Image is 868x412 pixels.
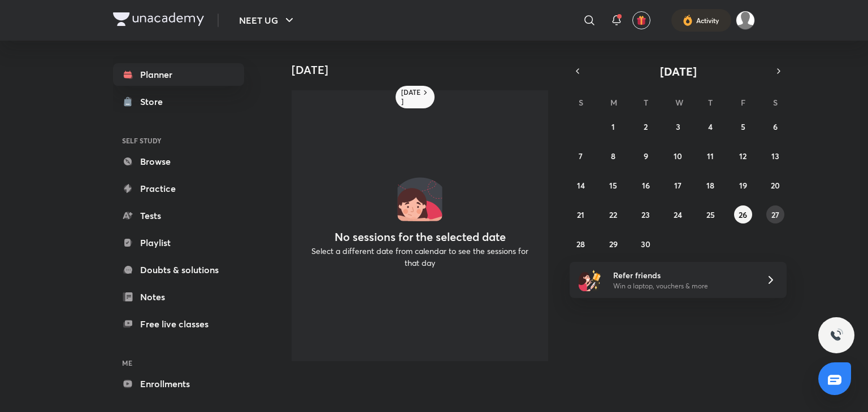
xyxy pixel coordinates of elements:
[113,177,244,200] a: Practice
[766,176,784,194] button: September 20, 2025
[636,15,646,25] img: avatar
[292,63,557,77] h4: [DATE]
[736,11,755,30] img: Anushka soni
[637,235,655,253] button: September 30, 2025
[113,231,244,254] a: Playlist
[604,205,622,223] button: September 22, 2025
[576,239,585,249] abbr: September 28, 2025
[632,11,650,29] button: avatar
[113,12,204,29] a: Company Logo
[609,209,617,220] abbr: September 22, 2025
[637,147,655,165] button: September 9, 2025
[766,147,784,165] button: September 13, 2025
[604,176,622,194] button: September 15, 2025
[675,97,683,108] abbr: Wednesday
[669,176,687,194] button: September 17, 2025
[741,121,745,132] abbr: September 5, 2025
[397,176,442,221] img: No events
[734,147,752,165] button: September 12, 2025
[676,121,680,132] abbr: September 3, 2025
[669,205,687,223] button: September 24, 2025
[771,180,780,191] abbr: September 20, 2025
[706,209,715,220] abbr: September 25, 2025
[113,204,244,227] a: Tests
[305,245,535,269] p: Select a different date from calendar to see the sessions for that day
[609,239,618,249] abbr: September 29, 2025
[734,176,752,194] button: September 19, 2025
[642,180,650,191] abbr: September 16, 2025
[604,235,622,253] button: September 29, 2025
[641,239,650,249] abbr: September 30, 2025
[113,258,244,281] a: Doubts & solutions
[401,88,421,106] h6: [DATE]
[734,205,752,223] button: September 26, 2025
[701,117,719,135] button: September 4, 2025
[674,151,682,161] abbr: September 10, 2025
[572,176,590,194] button: September 14, 2025
[113,12,204,26] img: Company Logo
[113,286,244,308] a: Notes
[613,281,752,291] p: Win a laptop, vouchers & more
[637,176,655,194] button: September 16, 2025
[766,205,784,223] button: September 27, 2025
[113,131,244,150] h6: SELF STUDY
[113,372,244,395] a: Enrollments
[739,180,747,191] abbr: September 19, 2025
[604,147,622,165] button: September 8, 2025
[577,209,584,220] abbr: September 21, 2025
[701,205,719,223] button: September 25, 2025
[669,147,687,165] button: September 10, 2025
[637,205,655,223] button: September 23, 2025
[641,209,650,220] abbr: September 23, 2025
[113,63,244,86] a: Planner
[579,97,583,108] abbr: Sunday
[611,151,615,161] abbr: September 8, 2025
[708,97,713,108] abbr: Thursday
[572,205,590,223] button: September 21, 2025
[613,269,752,281] h6: Refer friends
[572,235,590,253] button: September 28, 2025
[708,121,713,132] abbr: September 4, 2025
[741,97,745,108] abbr: Friday
[577,180,585,191] abbr: September 14, 2025
[609,180,617,191] abbr: September 15, 2025
[113,150,244,173] a: Browse
[773,97,778,108] abbr: Saturday
[579,269,601,291] img: referral
[660,64,697,79] span: [DATE]
[830,328,843,342] img: ttu
[335,230,506,244] h4: No sessions for the selected date
[734,117,752,135] button: September 5, 2025
[771,209,779,220] abbr: September 27, 2025
[113,313,244,335] a: Free live classes
[611,121,615,132] abbr: September 1, 2025
[771,151,779,161] abbr: September 13, 2025
[669,117,687,135] button: September 3, 2025
[701,176,719,194] button: September 18, 2025
[706,180,714,191] abbr: September 18, 2025
[674,209,682,220] abbr: September 24, 2025
[637,117,655,135] button: September 2, 2025
[644,151,648,161] abbr: September 9, 2025
[701,147,719,165] button: September 11, 2025
[579,151,583,161] abbr: September 7, 2025
[604,117,622,135] button: September 1, 2025
[113,90,244,113] a: Store
[707,151,714,161] abbr: September 11, 2025
[739,209,747,220] abbr: September 26, 2025
[610,97,617,108] abbr: Monday
[766,117,784,135] button: September 6, 2025
[683,14,693,27] img: activity
[585,63,771,79] button: [DATE]
[140,95,170,108] div: Store
[232,9,303,32] button: NEET UG
[674,180,682,191] abbr: September 17, 2025
[572,147,590,165] button: September 7, 2025
[113,353,244,372] h6: ME
[773,121,778,132] abbr: September 6, 2025
[644,97,648,108] abbr: Tuesday
[739,151,747,161] abbr: September 12, 2025
[644,121,648,132] abbr: September 2, 2025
